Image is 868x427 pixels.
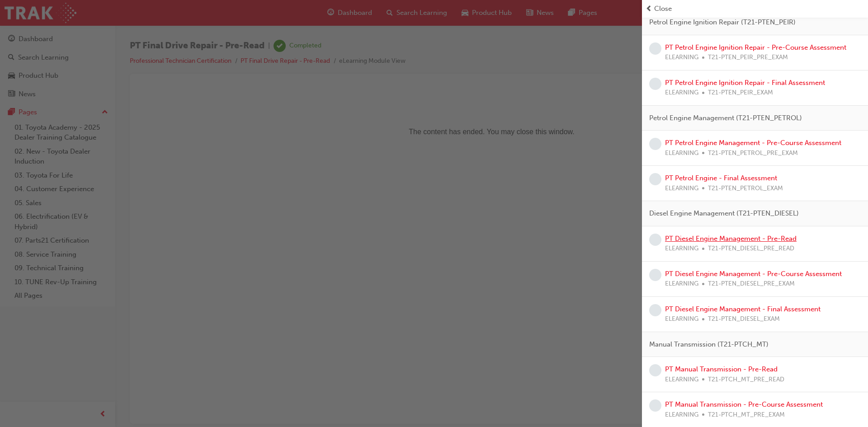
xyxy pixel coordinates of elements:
span: ELEARNING [665,244,698,254]
span: learningRecordVerb_NONE-icon [649,399,661,412]
a: PT Petrol Engine Ignition Repair - Final Assessment [665,79,825,87]
span: Manual Transmission (T21-PTCH_MT) [649,339,769,350]
span: learningRecordVerb_NONE-icon [649,138,661,150]
a: PT Diesel Engine Management - Final Assessment [665,305,821,313]
span: Petrol Engine Ignition Repair (T21-PTEN_PEIR) [649,17,796,28]
button: prev-iconClose [646,4,864,14]
span: learningRecordVerb_NONE-icon [649,364,661,376]
a: PT Diesel Engine Management - Pre-Course Assessment [665,270,842,278]
span: T21-PTEN_PEIR_PRE_EXAM [708,52,788,63]
span: T21-PTEN_DIESEL_PRE_READ [708,244,794,254]
span: learningRecordVerb_NONE-icon [649,173,661,185]
span: ELEARNING [665,148,698,159]
span: T21-PTEN_PETROL_EXAM [708,183,783,194]
a: PT Diesel Engine Management - Pre-Read [665,235,797,243]
span: T21-PTCH_MT_PRE_READ [708,375,784,385]
a: PT Manual Transmission - Pre-Course Assessment [665,400,823,408]
span: prev-icon [646,4,652,14]
a: PT Petrol Engine Management - Pre-Course Assessment [665,139,841,147]
span: learningRecordVerb_NONE-icon [649,304,661,316]
a: PT Petrol Engine - Final Assessment [665,174,777,182]
span: Diesel Engine Management (T21-PTEN_DIESEL) [649,208,799,219]
span: ELEARNING [665,410,698,420]
span: ELEARNING [665,314,698,324]
span: learningRecordVerb_NONE-icon [649,42,661,55]
span: T21-PTEN_PETROL_PRE_EXAM [708,148,798,159]
span: ELEARNING [665,375,698,385]
span: learningRecordVerb_NONE-icon [649,78,661,90]
span: ELEARNING [665,88,698,98]
span: T21-PTCH_MT_PRE_EXAM [708,410,785,420]
span: learningRecordVerb_NONE-icon [649,269,661,281]
span: T21-PTEN_PEIR_EXAM [708,88,773,98]
p: The content has ended. You may close this window. [4,7,706,48]
span: T21-PTEN_DIESEL_EXAM [708,314,780,324]
span: learningRecordVerb_NONE-icon [649,234,661,246]
span: T21-PTEN_DIESEL_PRE_EXAM [708,279,795,289]
a: PT Manual Transmission - Pre-Read [665,365,778,373]
span: ELEARNING [665,52,698,63]
span: ELEARNING [665,279,698,289]
span: Petrol Engine Management (T21-PTEN_PETROL) [649,113,802,123]
a: PT Petrol Engine Ignition Repair - Pre-Course Assessment [665,43,846,52]
span: ELEARNING [665,183,698,194]
span: Close [654,4,672,14]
